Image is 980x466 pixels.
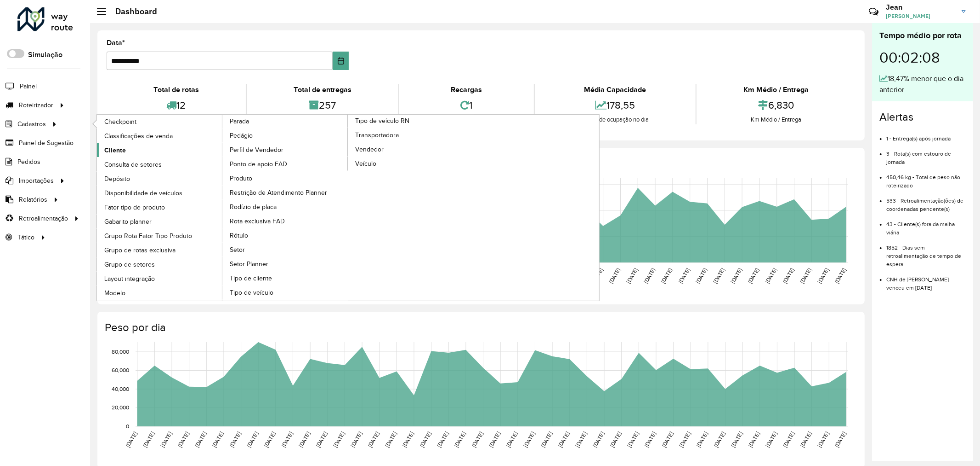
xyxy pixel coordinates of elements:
a: Pedágio [222,128,348,142]
text: [DATE] [764,267,777,285]
text: [DATE] [799,431,812,449]
text: [DATE] [799,267,812,285]
text: [DATE] [816,267,830,285]
text: [DATE] [747,267,760,285]
text: [DATE] [228,431,242,449]
text: [DATE] [626,431,640,449]
text: [DATE] [402,431,415,449]
span: Classificações de venda [104,131,173,141]
text: [DATE] [211,431,224,449]
a: Consulta de setores [97,157,223,171]
span: Setor [230,245,245,255]
text: 20,000 [112,405,129,411]
a: Veículo [348,157,474,170]
a: Gabarito planner [97,215,223,228]
div: 12 [109,95,244,115]
span: Pedágio [230,131,253,140]
text: [DATE] [540,431,553,449]
div: 257 [249,95,396,115]
a: Contato Rápido [864,2,884,22]
button: Choose Date [333,52,349,70]
text: [DATE] [505,431,518,449]
span: Tático [17,233,34,242]
text: [DATE] [730,431,743,449]
span: Layout integração [104,274,155,284]
span: Grupo de setores [104,260,155,269]
span: Rótulo [230,231,248,240]
a: Modelo [97,286,223,300]
div: 178,55 [537,95,693,115]
a: Grupo de setores [97,257,223,271]
div: Total de rotas [109,84,244,95]
span: Produto [230,174,252,183]
text: [DATE] [436,431,449,449]
h3: Jean [886,3,955,12]
li: 533 - Retroalimentação(ões) de coordenadas pendente(s) [886,190,966,213]
div: 18,47% menor que o dia anterior [879,73,966,95]
span: Grupo de rotas exclusiva [104,245,176,255]
div: 6,830 [699,95,853,115]
a: Grupo de rotas exclusiva [97,243,223,257]
span: Painel [20,82,37,91]
text: [DATE] [298,431,311,449]
text: [DATE] [661,431,674,449]
span: Disponibilidade de veículos [104,188,182,198]
span: Painel de Sugestão [19,138,74,148]
a: Parada [97,115,348,301]
label: Data [107,37,125,48]
text: [DATE] [367,431,380,449]
a: Ponto de apoio FAD [222,157,348,171]
span: Rota exclusiva FAD [230,216,285,226]
text: [DATE] [159,431,173,449]
a: Setor Planner [222,257,348,271]
span: Cliente [104,146,126,155]
text: [DATE] [712,267,725,285]
text: [DATE] [419,431,432,449]
span: Vendedor [355,145,384,154]
a: Vendedor [348,142,474,156]
text: [DATE] [384,431,397,449]
li: 1 - Entrega(s) após jornada [886,128,966,143]
text: [DATE] [470,431,484,449]
text: [DATE] [609,431,622,449]
span: [PERSON_NAME] [886,12,955,20]
span: Restrição de Atendimento Planner [230,188,327,198]
text: [DATE] [695,267,708,285]
span: Checkpoint [104,117,136,127]
div: Tempo médio por rota [879,29,966,42]
text: [DATE] [834,267,847,285]
a: Rótulo [222,228,348,242]
a: Tipo de veículo RN [222,115,474,301]
span: Rodízio de placa [230,202,277,212]
text: [DATE] [592,431,605,449]
text: [DATE] [816,431,830,449]
h4: Peso por dia [105,321,855,334]
text: [DATE] [350,431,363,449]
text: [DATE] [677,267,691,285]
text: [DATE] [730,267,743,285]
a: Produto [222,171,348,185]
span: Roteirizador [19,100,53,110]
text: [DATE] [696,431,709,449]
text: [DATE] [142,431,155,449]
span: Tipo de veículo [230,288,273,297]
span: Setor Planner [230,259,268,269]
text: [DATE] [574,431,588,449]
a: Tipo de veículo [222,285,348,299]
span: Importações [19,176,54,186]
a: Setor [222,243,348,256]
div: Média Capacidade [537,84,693,95]
span: Gabarito planner [104,217,152,227]
span: Pedidos [17,157,40,167]
span: Perfil de Vendedor [230,145,283,155]
li: 43 - Cliente(s) fora da malha viária [886,213,966,237]
div: 00:02:08 [879,42,966,73]
div: Média de ocupação no dia [537,115,693,124]
div: Km Médio / Entrega [699,84,853,95]
div: Recargas [402,84,532,95]
a: Rodízio de placa [222,200,348,214]
a: Grupo Rota Fator Tipo Produto [97,229,223,243]
a: Fator tipo de produto [97,200,223,214]
a: Classificações de venda [97,129,223,143]
li: CNH de [PERSON_NAME] venceu em [DATE] [886,268,966,292]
